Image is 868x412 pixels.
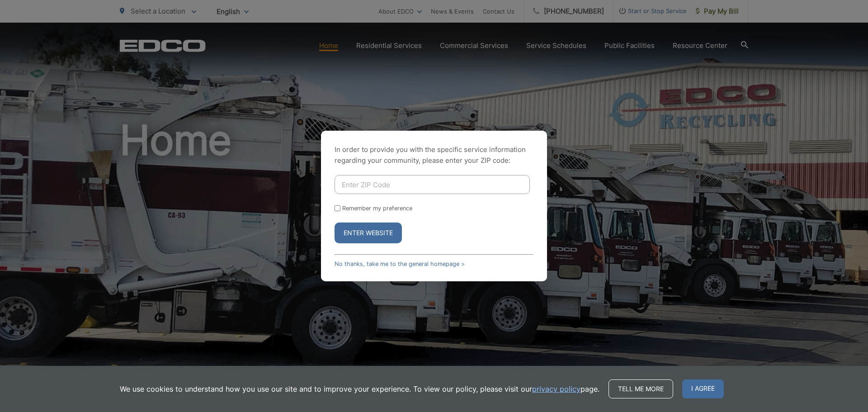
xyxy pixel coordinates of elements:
[335,260,465,267] a: No thanks, take me to the general homepage >
[342,205,412,212] label: Remember my preference
[609,379,673,398] a: Tell me more
[335,175,530,194] input: Enter ZIP Code
[120,384,599,394] p: We use cookies to understand how you use our site and to improve your experience. To view our pol...
[335,144,533,166] p: In order to provide you with the specific service information regarding your community, please en...
[335,223,402,243] button: Enter Website
[532,384,580,394] a: privacy policy
[682,379,724,398] span: I agree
